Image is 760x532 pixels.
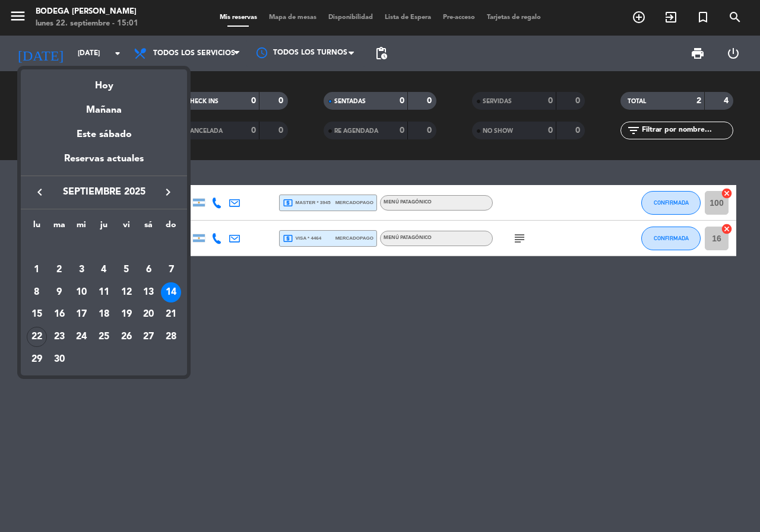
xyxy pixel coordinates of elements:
[71,304,91,324] div: 17
[138,303,160,326] td: 20 de septiembre de 2025
[115,259,138,281] td: 5 de septiembre de 2025
[70,326,93,348] td: 24 de septiembre de 2025
[160,303,182,326] td: 21 de septiembre de 2025
[33,185,47,199] i: keyboard_arrow_left
[160,259,182,281] td: 7 de septiembre de 2025
[26,303,48,326] td: 15 de septiembre de 2025
[93,259,115,281] td: 4 de septiembre de 2025
[116,260,137,280] div: 5
[93,326,115,348] td: 25 de septiembre de 2025
[70,281,93,304] td: 10 de septiembre de 2025
[93,281,115,304] td: 11 de septiembre de 2025
[21,69,187,94] div: Hoy
[138,281,160,304] td: 13 de septiembre de 2025
[70,303,93,326] td: 17 de septiembre de 2025
[138,304,159,324] div: 20
[27,304,47,324] div: 15
[49,260,69,280] div: 2
[26,281,48,304] td: 8 de septiembre de 2025
[94,327,114,347] div: 25
[138,218,160,237] th: sábado
[49,349,69,369] div: 30
[27,327,47,347] div: 22
[49,327,69,347] div: 23
[48,218,71,237] th: martes
[27,349,47,369] div: 29
[115,303,138,326] td: 19 de septiembre de 2025
[93,218,115,237] th: jueves
[138,326,160,348] td: 27 de septiembre de 2025
[161,260,181,280] div: 7
[157,184,179,200] button: keyboard_arrow_right
[21,94,187,118] div: Mañana
[94,304,114,324] div: 18
[161,327,181,347] div: 28
[48,281,71,304] td: 9 de septiembre de 2025
[70,218,93,237] th: miércoles
[26,348,48,371] td: 29 de septiembre de 2025
[21,151,187,176] div: Reservas actuales
[94,260,114,280] div: 4
[49,304,69,324] div: 16
[49,282,69,302] div: 9
[116,282,137,302] div: 12
[115,326,138,348] td: 26 de septiembre de 2025
[138,282,159,302] div: 13
[115,218,138,237] th: viernes
[138,327,159,347] div: 27
[48,259,71,281] td: 2 de septiembre de 2025
[26,236,182,259] td: SEP.
[48,326,71,348] td: 23 de septiembre de 2025
[116,327,137,347] div: 26
[161,185,175,199] i: keyboard_arrow_right
[138,260,159,280] div: 6
[93,303,115,326] td: 18 de septiembre de 2025
[26,218,48,237] th: lunes
[70,259,93,281] td: 3 de septiembre de 2025
[50,184,157,200] span: septiembre 2025
[26,259,48,281] td: 1 de septiembre de 2025
[21,118,187,151] div: Este sábado
[26,326,48,348] td: 22 de septiembre de 2025
[29,184,50,200] button: keyboard_arrow_left
[71,282,91,302] div: 10
[27,260,47,280] div: 1
[116,304,137,324] div: 19
[94,282,114,302] div: 11
[161,282,181,302] div: 14
[115,281,138,304] td: 12 de septiembre de 2025
[160,281,182,304] td: 14 de septiembre de 2025
[161,304,181,324] div: 21
[160,218,182,237] th: domingo
[48,303,71,326] td: 16 de septiembre de 2025
[71,327,91,347] div: 24
[138,259,160,281] td: 6 de septiembre de 2025
[160,326,182,348] td: 28 de septiembre de 2025
[27,282,47,302] div: 8
[71,260,91,280] div: 3
[48,348,71,371] td: 30 de septiembre de 2025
